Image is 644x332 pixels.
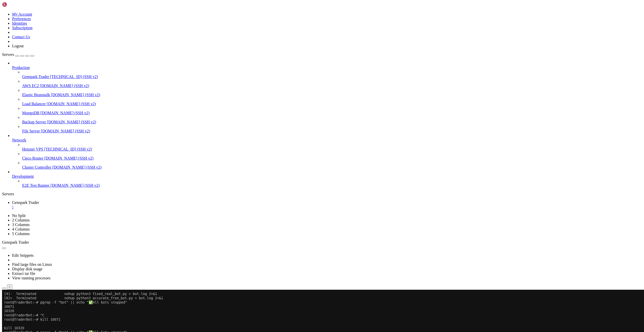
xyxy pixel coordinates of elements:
[2,212,579,216] x-row: '''
[22,120,46,124] span: Backup Server
[2,186,6,190] span: 📊
[2,70,579,75] x-row: root@TraderBot:~#: command not found
[12,138,26,142] span: Network
[12,61,642,133] li: Production
[2,306,579,310] x-row: root@TraderBot:~#
[2,2,31,7] img: Shellngn
[2,284,579,289] x-row: root@TraderBot:~# ps aux | grep python | grep -v grep
[179,92,183,96] span: ✅
[12,65,642,70] a: Production
[2,280,579,284] x-row: SyntaxError: unterminated triple-quoted string literal (detected at line 23)
[22,111,39,115] span: MongoDB
[22,106,642,115] li: MongoDB [DOMAIN_NAME] (SSH v2)
[12,174,642,179] a: Development
[2,28,579,32] x-row: root@TraderBot:~# kill 10071
[12,21,27,25] a: Identities
[7,284,12,290] button: 
[12,271,35,276] a: Extract tar file
[12,26,32,30] a: Subscription
[2,293,579,297] x-row: root 951 0.0 0.5 109688 23032 ? Ssl [DATE] 0:00 /usr/bin/python3 /usr/share/unattended-upgrades/u...
[12,133,642,170] li: Network
[44,156,94,160] span: [DOMAIN_NAME] (SSH v2)
[47,120,96,124] span: [DOMAIN_NAME] (SSH v2)
[22,102,46,106] span: Load Balancer
[12,262,52,267] a: Find large files on Linux
[12,44,24,48] a: Logout
[12,170,642,188] li: Development
[41,129,90,133] span: [DOMAIN_NAME] (SSH v2)
[12,35,30,39] a: Contact Us
[2,192,642,196] div: Servers
[2,135,579,139] x-row: CHAT_ID = '930382772'
[2,177,6,182] span: 🚀
[2,100,579,105] x-row: 14520
[22,165,642,170] a: Cluster Controller [DOMAIN_NAME] (SSH v2)
[2,229,579,233] x-row: data = {'chat_id': CHAT_ID, 'text': message, 'parse_mode': 'Markdown'}
[2,45,6,49] span: ✅
[2,36,579,41] x-row: kill 10320
[2,52,14,57] span: Servers
[2,240,29,244] span: Genspark Trader
[50,75,98,79] span: [TECHNICAL_ID] (SSH v2)
[12,213,26,218] a: No Split
[22,142,642,152] li: Hetzner VPS [TECHNICAL_ID] (SSH v2)
[2,263,6,267] span: 🎯
[2,41,579,45] x-row: root@TraderBot:~# pgrep -f "bot" || echo " All bots stopped"
[22,102,642,106] a: Load Balancer [DOMAIN_NAME] (SSH v2)
[2,118,579,122] x-row: import requests
[12,232,30,236] a: 5 Columns
[2,109,579,113] x-row: root@TraderBot:~# python3 -c "
[12,227,30,231] a: 4 Columns
[12,205,642,209] a: 
[22,88,642,97] li: Elastic Beanstalk [DOMAIN_NAME] (SSH v2)
[16,246,20,250] span: ✅
[2,88,579,92] x-row: ONLY Accurate Bot Running (PID: 14520)
[22,75,49,79] span: Genspark Trader
[2,52,34,57] a: Servers
[22,161,642,170] li: Cluster Controller [DOMAIN_NAME] (SSH v2)
[2,246,579,250] x-row: print(' Clean restart message sent')
[2,11,579,15] x-row: root@TraderBot:~# pgrep -f "bot" || echo " All bots stopped"
[12,12,32,16] a: My Account
[2,45,579,49] x-row: All bots stopped
[22,183,642,188] a: E2E Test Runner [DOMAIN_NAME] (SSH v2)
[22,152,642,161] li: Cisco Router [DOMAIN_NAME] (SSH v2)
[40,306,42,310] div: (18, 71)
[22,93,642,97] a: Elastic Beanstalk [DOMAIN_NAME] (SSH v2)
[2,220,579,225] x-row: url = f'https://[DOMAIN_NAME]/bot{BOT_TOKEN}/sendMessage'
[2,92,579,96] x-row: root@TraderBot:~# pgrep -f "bot" && echo "Bots still running: $(pgrep -f bot)" || echo " All bots...
[2,53,579,58] x-row: -bash: cd: /home/trader/scalping_bot: No such file or directory
[2,2,579,6] x-row: [4]- Terminated nohup python3 fixed_real_bot.py > bot.log 2>&1
[2,19,579,23] x-row: 10320
[87,41,91,45] span: ✅
[22,129,40,133] span: File Server
[44,147,92,151] span: [TECHNICAL_ID] (SSH v2)
[22,165,51,169] span: Cluster Controller
[2,62,579,66] x-row: [2] 14520
[2,267,579,272] x-row: File "<string>", line 9
[22,183,50,188] span: E2E Test Runner
[2,152,6,156] span: 🔄
[2,237,579,242] x-row: [DOMAIN_NAME](url, data=data)
[22,179,642,188] li: E2E Test Runner [DOMAIN_NAME] (SSH v2)
[22,97,642,106] li: Load Balancer [DOMAIN_NAME] (SSH v2)
[36,152,41,156] span: 🔄
[22,70,642,79] li: Genspark Trader [TECHNICAL_ID] (SSH v2)
[47,102,96,106] span: [DOMAIN_NAME] (SSH v2)
[22,79,642,88] li: AWS EC2 [DOMAIN_NAME] (SSH v2)
[2,203,579,207] x-row: *Clean slate - accurate signals only!*
[12,200,39,205] span: Genspark Trader
[12,223,30,227] a: 3 Columns
[22,120,642,124] a: Backup Server [DOMAIN_NAME] (SSH v2)
[2,58,579,62] x-row: root@TraderBot:~# nohup python3 accurate_free_bot.py > bot.log 2>&1 &
[12,218,30,222] a: 2 Columns
[22,75,642,79] a: Genspark Trader [TECHNICAL_ID] (SSH v2)
[22,147,43,151] span: Hetzner VPS
[2,272,579,276] x-row: message = '''
[9,285,10,289] div: 
[12,276,51,280] a: View running processes
[12,138,642,142] a: Network
[12,17,31,21] a: Preferences
[2,263,579,267] x-row: *Clean slate - accurate signals only-f "bot" && echo "Bots still running: $(pgrep -f bot)" || ech...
